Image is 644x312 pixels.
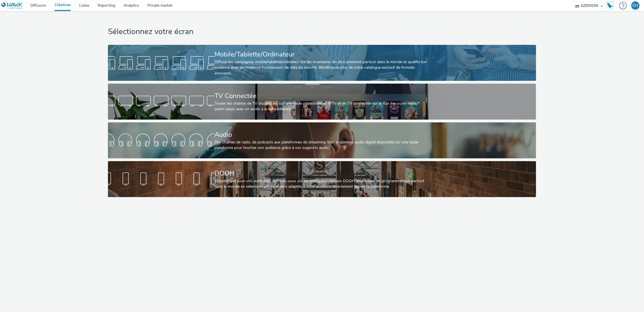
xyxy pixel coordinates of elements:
[108,27,536,37] h1: Sélectionnez votre écran
[214,130,427,140] div: Audio
[108,45,536,81] a: Mobile/Tablette/OrdinateurDiffuse tes campagnes mobile/tablette/ordinateur sur les inventaires le...
[1,2,23,9] img: undefined Logo
[214,59,427,76] div: Diffuse tes campagnes mobile/tablette/ordinateur sur les inventaires les plus premium partout dan...
[214,178,427,190] div: Voyez grand pour vos publicités! Affichez-vous sur les principaux réseaux DOOH disponibles en pro...
[214,50,427,59] div: Mobile/Tablette/Ordinateur
[108,161,536,197] a: DOOHVoyez grand pour vos publicités! Affichez-vous sur les principaux réseaux DOOH disponibles en...
[214,91,427,101] div: TV Connectée
[606,1,614,10] img: Hawk Academy
[108,84,536,120] a: TV ConnectéeToutes les chaines de TV disponibles sur une seule plateforme en IPTV et en TV connec...
[214,101,427,112] div: Toutes les chaines de TV disponibles sur une seule plateforme en IPTV et en TV connectée sur le f...
[606,1,616,10] a: Hawk Academy
[633,1,638,10] div: GH
[214,169,427,178] div: DOOH
[108,122,536,158] a: AudioDes chaînes de radio, de podcasts aux plateformes de streaming: tout le contenu audio digita...
[214,140,427,151] div: Des chaînes de radio, de podcasts aux plateformes de streaming: tout le contenu audio digital dis...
